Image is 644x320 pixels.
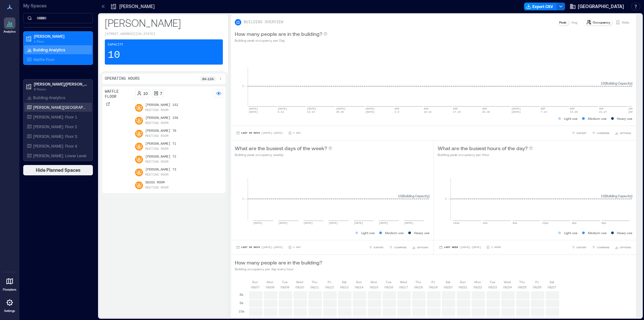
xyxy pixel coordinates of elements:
[356,279,362,284] p: Sun
[460,279,466,284] p: Sun
[384,284,393,290] p: 09/16
[355,284,363,290] p: 09/14
[438,244,482,251] button: Last Week |[DATE]-[DATE]
[312,279,317,284] p: Thu
[160,91,162,96] p: 7
[588,116,607,121] p: Medium use
[145,147,169,152] p: Meeting Room
[578,3,624,10] span: [GEOGRAPHIC_DATA]
[597,131,609,135] span: COMPARE
[540,110,547,113] text: 7-13
[23,165,93,175] button: Hide Planned Spaces
[33,134,77,139] p: [PERSON_NAME]: Floor 3
[202,76,214,81] p: 8a - 12a
[145,172,169,178] p: Meeting Room
[235,152,332,157] p: Building peak occupancy weekly
[404,222,413,224] text: [DATE]
[519,279,525,284] p: Thu
[242,84,244,88] tspan: 0
[235,259,322,266] p: How many people are in the building?
[33,95,65,100] p: Building Analytics
[379,222,388,224] text: [DATE]
[365,110,375,113] text: [DATE]
[446,279,450,284] p: Sat
[145,167,176,172] p: [PERSON_NAME] 73
[328,279,331,284] p: Fri
[453,110,461,113] text: 17-23
[588,230,607,235] p: Medium use
[4,30,16,34] p: Analytics
[145,154,176,160] p: [PERSON_NAME] 72
[453,107,458,110] text: AUG
[599,110,607,113] text: 21-27
[414,230,430,235] p: Heavy use
[613,130,632,136] button: OPTIONS
[340,284,349,290] p: 09/13
[540,107,545,110] text: SEP
[145,103,178,108] p: [PERSON_NAME] 152
[414,284,423,290] p: 09/18
[613,244,632,251] button: OPTIONS
[3,288,16,292] p: Floorplans
[145,129,176,134] p: [PERSON_NAME] 70
[34,39,88,44] p: 1 Floor
[354,222,363,224] text: [DATE]
[628,107,638,110] text: [DATE]
[570,130,588,136] button: EXPORT
[105,89,133,99] p: Waffle Floor
[597,245,609,249] span: COMPARE
[511,107,521,110] text: [DATE]
[281,284,289,290] p: 09/09
[145,134,169,139] p: Meeting Room
[571,20,577,25] p: Avg
[4,309,15,313] p: Settings
[411,244,430,251] button: OPTIONS
[617,116,632,121] p: Heavy use
[394,245,407,249] span: COMPARE
[242,197,244,201] tspan: 0
[488,284,497,290] p: 09/23
[251,284,260,290] p: 09/07
[483,222,488,224] text: 4am
[570,110,578,113] text: 14-20
[240,300,243,305] p: 9a
[23,3,93,9] p: My Spaces
[33,124,77,129] p: [PERSON_NAME]: Floor 2
[386,279,391,284] p: Tue
[394,110,399,113] text: 3-9
[535,279,539,284] p: Fri
[572,222,577,224] text: 4pm
[399,284,408,290] p: 09/17
[524,3,557,10] button: Export CSV
[445,197,447,201] tspan: 0
[590,130,611,136] button: COMPARE
[542,222,548,224] text: 12pm
[235,144,327,152] p: What are the busiest days of the week?
[620,131,631,135] span: OPTIONS
[33,153,86,158] p: [PERSON_NAME]: Lower Level
[482,110,490,113] text: 24-30
[417,245,428,249] span: OPTIONS
[145,141,176,147] p: [PERSON_NAME] 71
[253,222,263,224] text: [DATE]
[282,279,288,284] p: Tue
[453,222,459,224] text: 12am
[482,107,487,110] text: AUG
[36,167,81,173] span: Hide Planned Spaces
[108,49,120,62] p: 10
[385,230,404,235] p: Medium use
[145,121,169,126] p: Meeting Room
[278,110,284,113] text: 6-12
[429,284,438,290] p: 09/19
[564,230,578,235] p: Light use
[559,20,566,25] p: Peak
[240,292,243,297] p: 8a
[235,30,322,38] p: How many people are in the building?
[504,279,511,284] p: Wed
[145,160,169,165] p: Meeting Room
[108,42,123,47] p: Capacity
[431,279,435,284] p: Fri
[336,110,344,113] text: 20-26
[336,107,345,110] text: [DATE]
[444,284,452,290] p: 09/20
